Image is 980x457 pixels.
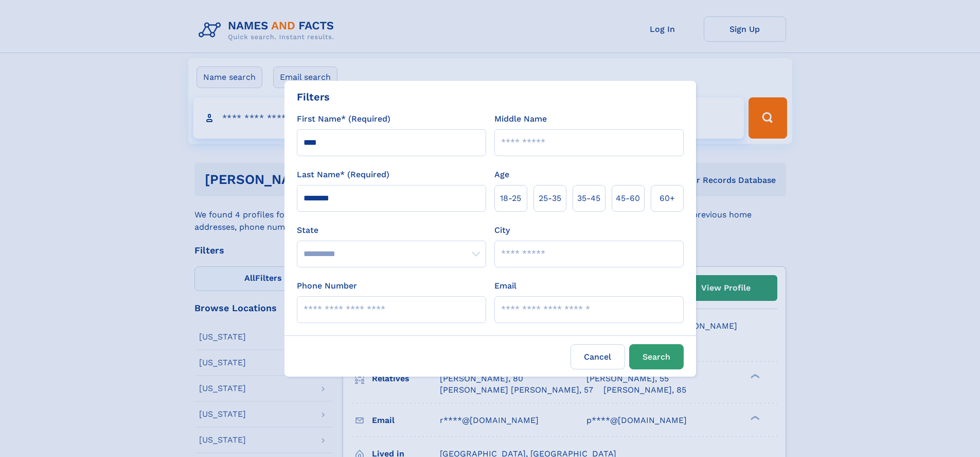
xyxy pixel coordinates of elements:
label: Email [494,280,516,292]
label: Last Name* (Required) [297,168,389,181]
button: Search [629,344,684,369]
label: Phone Number [297,280,357,292]
div: Filters [297,89,330,105]
label: Cancel [571,344,625,369]
span: 18‑25 [500,192,521,205]
span: 25‑35 [539,192,561,205]
label: Middle Name [494,113,547,125]
span: 60+ [660,192,675,205]
span: 45‑60 [616,192,640,205]
label: City [494,224,510,236]
label: First Name* (Required) [297,113,390,125]
label: State [297,224,486,236]
span: 35‑45 [577,192,600,205]
label: Age [494,168,509,181]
